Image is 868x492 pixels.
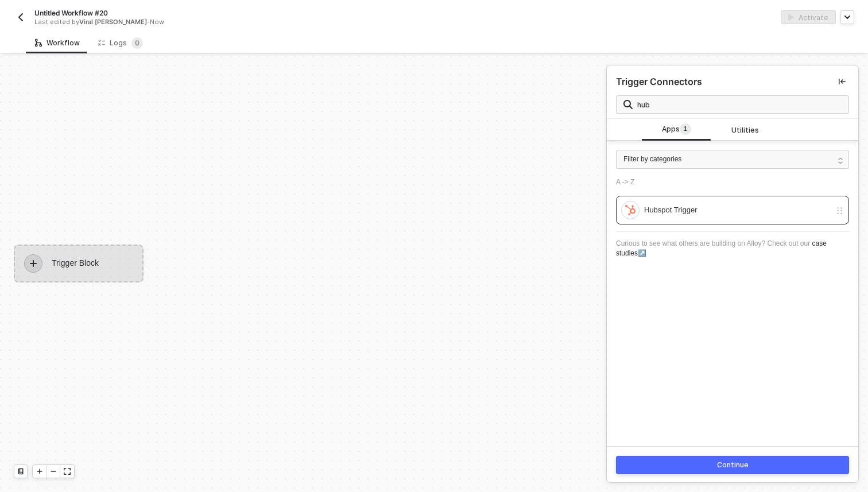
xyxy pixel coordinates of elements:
[731,125,759,135] span: Utilities
[637,98,842,111] input: Search all blocks
[64,468,71,475] span: icon-expand
[16,13,25,22] img: back
[680,123,691,135] sup: 1
[616,239,827,257] a: case studies↗
[616,231,849,265] div: Curious to see what others are building on Alloy? Check out our
[616,76,702,88] div: Trigger Connectors
[35,38,80,48] div: Workflow
[36,468,43,475] span: icon-play
[616,456,849,474] button: Continue
[684,125,687,134] span: 1
[839,78,846,85] span: icon-collapse-left
[98,37,143,49] div: Logs
[835,206,844,215] img: drag
[625,205,635,215] img: integration-icon
[24,254,42,273] span: icon-play
[717,460,749,470] div: Continue
[616,178,849,187] div: A -> Z
[662,123,691,136] span: Apps
[34,8,108,18] span: Untitled Workflow #20
[644,204,831,216] div: Hubspot Trigger
[131,37,143,49] sup: 0
[14,10,28,24] button: back
[79,18,147,26] span: Viral [PERSON_NAME]
[781,10,836,24] button: activateActivate
[14,245,144,282] div: Trigger Block
[50,468,57,475] span: icon-minus
[623,100,633,109] img: search
[623,154,681,165] span: Filter by categories
[34,18,408,26] div: Last edited by - Now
